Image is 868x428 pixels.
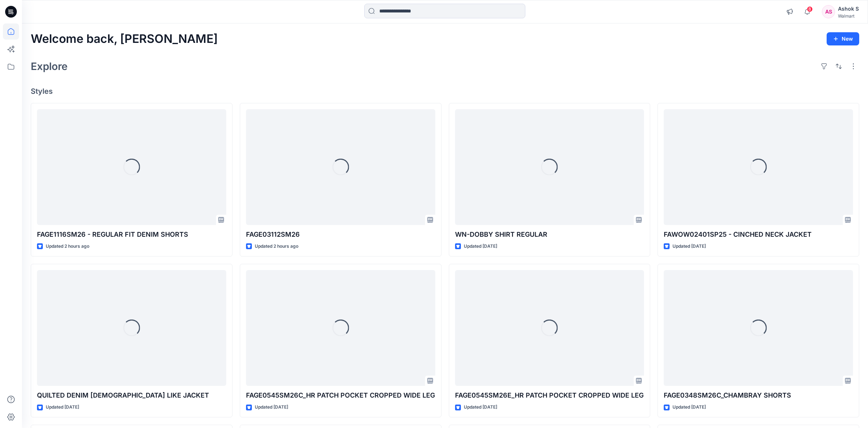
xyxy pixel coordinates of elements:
[455,390,644,401] p: FAGE0545SM26E_HR PATCH POCKET CROPPED WIDE LEG
[838,4,859,13] div: Ashok S
[31,60,68,72] h2: Explore
[822,5,835,18] div: AS
[464,243,497,250] p: Updated [DATE]
[464,403,497,411] p: Updated [DATE]
[838,13,859,19] div: Walmart
[37,390,226,401] p: QUILTED DENIM [DEMOGRAPHIC_DATA] LIKE JACKET
[455,229,644,240] p: WN-DOBBY SHIRT REGULAR
[31,87,859,96] h4: Styles
[46,243,89,250] p: Updated 2 hours ago
[31,32,218,46] h2: Welcome back, [PERSON_NAME]
[46,403,79,411] p: Updated [DATE]
[673,243,706,250] p: Updated [DATE]
[664,390,853,401] p: FAGE0348SM26C_CHAMBRAY SHORTS
[37,229,226,240] p: FAGE1116SM26 - REGULAR FIT DENIM SHORTS
[807,6,813,12] span: 8
[673,403,706,411] p: Updated [DATE]
[827,32,859,45] button: New
[255,403,288,411] p: Updated [DATE]
[246,229,435,240] p: FAGE03112SM26
[246,390,435,401] p: FAGE0545SM26C_HR PATCH POCKET CROPPED WIDE LEG
[664,229,853,240] p: FAWOW02401SP25 - CINCHED NECK JACKET
[255,243,298,250] p: Updated 2 hours ago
